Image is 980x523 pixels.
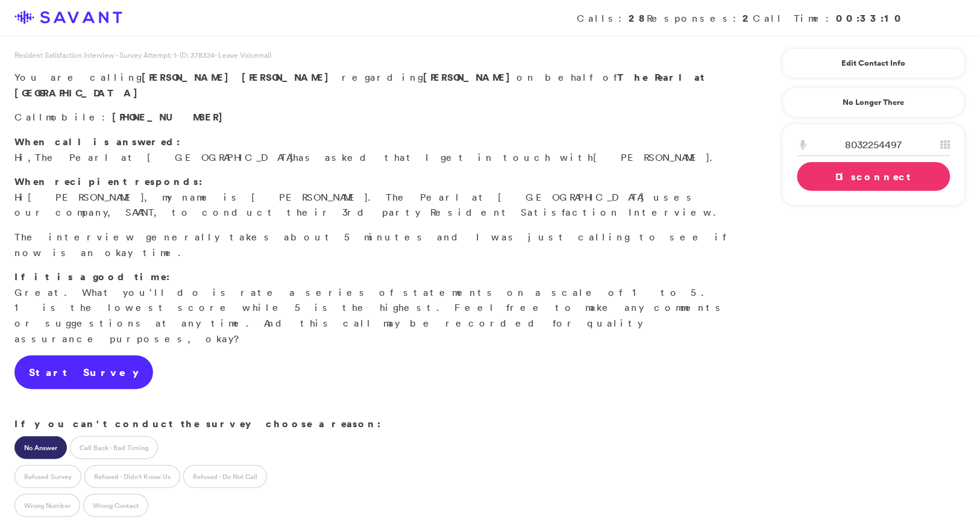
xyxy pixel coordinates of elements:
[14,230,737,260] p: The interview generally takes about 5 minutes and I was just calling to see if now is an okay time.
[14,110,737,125] p: Call :
[112,110,229,124] span: [PHONE_NUMBER]
[14,135,180,148] strong: When call is answered:
[28,191,144,203] span: [PERSON_NAME]
[593,151,709,163] span: [PERSON_NAME]
[14,134,737,165] p: Hi, has asked that I get in touch with .
[797,162,950,191] a: Disconnect
[176,50,215,60] span: - ID: 378324
[14,269,737,346] p: Great. What you'll do is rate a series of statements on a scale of 1 to 5. 1 is the lowest score ...
[142,70,235,84] span: [PERSON_NAME]
[743,11,753,25] strong: 2
[837,11,905,25] strong: 00:33:10
[35,151,293,163] span: The Pearl at [GEOGRAPHIC_DATA]
[14,436,67,459] label: No Answer
[14,494,80,517] label: Wrong Number
[423,70,517,84] strong: [PERSON_NAME]
[797,54,950,73] a: Edit Contact Info
[14,417,381,430] strong: If you can't conduct the survey choose a reason:
[14,50,271,60] span: Resident Satisfaction Interview - Survey Attempt: 1 - Leave Voicemail
[14,465,81,488] label: Refused Survey
[629,11,647,25] strong: 28
[14,174,737,221] p: Hi , my name is [PERSON_NAME]. The Pearl at [GEOGRAPHIC_DATA] uses our company, SAVANT, to conduc...
[70,436,158,459] label: Call Back - Bad Timing
[83,494,148,517] label: Wrong Contact
[14,70,737,101] p: You are calling regarding on behalf of
[183,465,267,488] label: Refused - Do Not Call
[84,465,180,488] label: Refused - Didn't Know Us
[14,70,706,99] strong: The Pearl at [GEOGRAPHIC_DATA]
[14,355,153,389] a: Start Survey
[46,111,102,123] span: mobile
[14,270,170,283] strong: If it is a good time:
[14,175,203,188] strong: When recipient responds:
[782,87,966,117] a: No Longer There
[242,70,335,84] span: [PERSON_NAME]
